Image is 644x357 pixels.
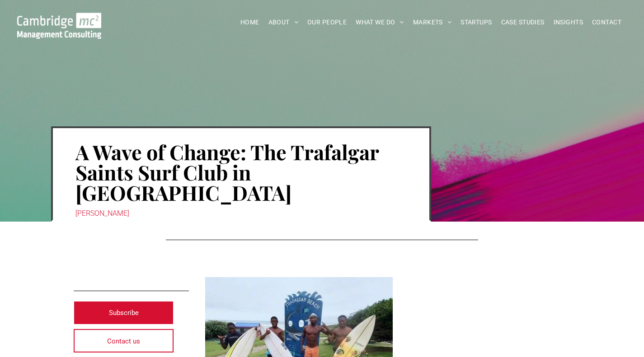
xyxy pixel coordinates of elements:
a: CASE STUDIES [497,15,549,29]
a: MARKETS [409,15,456,29]
a: ABOUT [264,15,303,29]
h1: A Wave of Change: The Trafalgar Saints Surf Club in [GEOGRAPHIC_DATA] [75,141,407,204]
img: Go to Homepage [17,13,101,39]
span: Subscribe [109,301,139,324]
a: WHAT WE DO [351,15,409,29]
div: [PERSON_NAME] [75,207,407,220]
a: Subscribe [74,301,174,325]
a: INSIGHTS [549,15,588,29]
a: HOME [236,15,264,29]
a: STARTUPS [456,15,496,29]
span: Contact us [107,330,140,352]
a: OUR PEOPLE [303,15,351,29]
a: Contact us [74,329,174,352]
a: CONTACT [588,15,626,29]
